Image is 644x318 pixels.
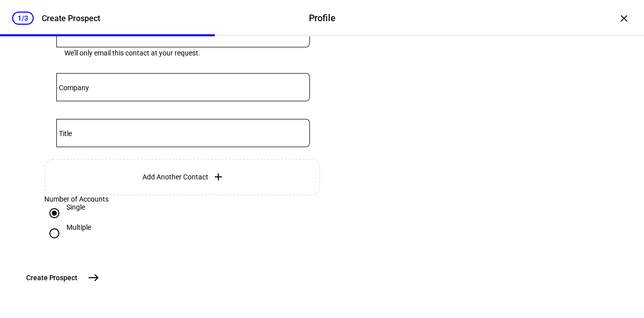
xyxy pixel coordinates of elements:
[44,195,322,203] div: Number of Accounts
[212,171,224,183] mat-icon: add
[616,10,632,26] div: ×
[88,272,100,284] mat-icon: east
[142,173,208,181] span: Add Another Contact
[59,130,72,138] mat-label: Title
[20,268,104,288] button: Create Prospect
[26,273,77,283] span: Create Prospect
[309,12,336,25] div: Profile
[64,47,200,57] mat-hint: We’ll only email this contact at your request.
[59,84,89,92] mat-label: Company
[12,12,34,25] div: 1/3
[42,14,100,23] div: Create Prospect
[66,203,85,211] div: Single
[66,223,91,231] div: Multiple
